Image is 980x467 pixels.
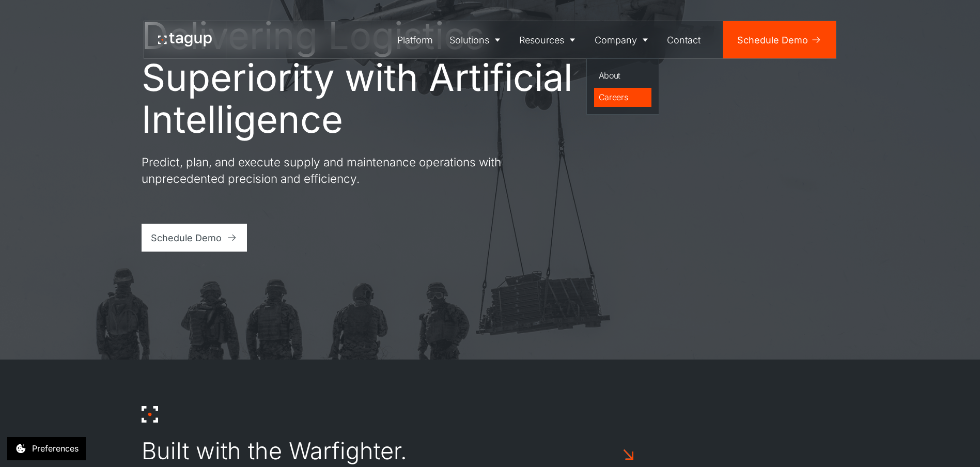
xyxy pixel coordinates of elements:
a: Schedule Demo [142,224,247,252]
div: Solutions [449,33,489,47]
div: About [599,69,647,82]
div: Careers [599,91,647,103]
div: Platform [397,33,433,47]
div: Resources [519,33,564,47]
nav: Company [586,58,659,115]
a: Resources [511,21,587,58]
h1: Delivering Logistics Superiority with Artificial Intelligence [142,14,575,140]
a: Careers [594,88,652,107]
a: Company [586,21,659,58]
div: Contact [667,33,701,47]
a: Platform [390,21,442,58]
div: Schedule Demo [151,231,222,245]
div: Preferences [32,442,79,455]
a: Contact [659,21,709,58]
div: Schedule Demo [737,33,808,47]
a: Schedule Demo [723,21,836,58]
a: About [594,66,652,86]
p: Predict, plan, and execute supply and maintenance operations with unprecedented precision and eff... [142,154,514,186]
div: Company [595,33,637,47]
a: Solutions [441,21,511,58]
